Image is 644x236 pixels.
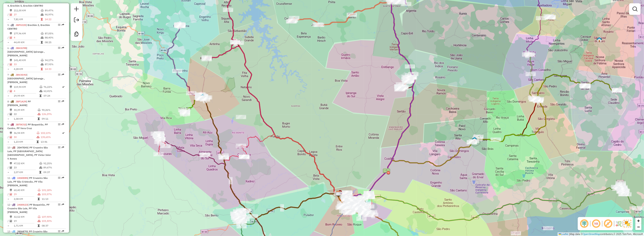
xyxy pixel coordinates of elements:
td: 103,30% [42,219,64,223]
span: Ocultar deslocamento [579,219,589,229]
i: Total de Atividades [10,113,12,115]
i: Distância Total [10,162,12,165]
i: % de utilização da cubagem [38,220,41,222]
td: 119,94 KM [14,85,39,89]
td: 4 [14,89,39,93]
span: | PF Boqueirão, PF Cruzeiro São Luis, PF Vila [PERSON_NAME] [7,203,50,214]
td: 09:11 [42,117,64,121]
td: 19 [14,219,37,223]
a: Exibir filtros [631,5,639,13]
td: = [7,94,9,98]
td: 87,05% [45,31,64,36]
td: 2,08 KM [14,197,37,201]
div: Atividade não roteirizada - COMPRE BEM [530,97,541,102]
td: 89,67% [43,165,64,170]
div: Atividade não roteirizada - FTM CHOPERIA [351,204,361,208]
td: 29,99 KM [14,94,39,98]
span: JAS0D85 [17,176,28,179]
td: = [7,17,9,21]
i: Rota otimizada [62,86,65,88]
td: 44,49 KM [14,40,41,44]
em: Rota exportada [62,177,64,179]
td: 22 [14,112,37,116]
span: | [569,233,570,236]
i: % de utilização do peso [41,32,44,35]
img: TAPEJARA [472,137,477,142]
em: Rota exportada [62,123,64,126]
em: Opções [58,146,60,149]
span: 9 - [7,123,48,130]
td: 135,65% [41,135,62,139]
td: = [7,170,9,174]
td: 23 [14,165,39,170]
span: | Erechim 2, Erechim CENTRO [7,23,50,30]
td: 30 [14,135,36,139]
span: JBV2G92 [16,73,27,76]
span: JBS6E70 [17,230,27,233]
i: % de utilização do peso [39,162,42,165]
td: 1,38 KM [14,117,37,121]
td: 103,57% [42,192,64,196]
td: 07:24 [43,94,62,98]
i: Distância Total [10,109,12,111]
i: % de utilização da cubagem [41,36,44,39]
td: 90,97% [45,13,64,17]
div: Atividade não roteirizada - PIZZARIA MANJERIACAO [545,15,555,19]
img: Fluxo de ruas [615,220,622,227]
span: 6 - [7,46,45,57]
em: Rota exportada [62,146,64,149]
td: 4,28 KM [14,67,41,71]
i: % de utilização do peso [37,132,40,134]
span: 11 - [7,176,48,187]
i: Total de Atividades [10,90,12,92]
i: Total de Atividades [10,220,12,222]
td: 30,39 KM [14,108,37,112]
div: Atividade não roteirizada - LANCHERIA BARILLI [543,226,553,230]
td: 29 [14,192,37,196]
td: 88,40% [45,36,64,40]
div: Atividade não roteirizada - MERCADO MARINI [511,231,521,235]
span: Ocultar NR [591,219,601,229]
td: / [7,219,9,223]
span: | PF Cruzeiro São Luis, PF [GEOGRAPHIC_DATA] [GEOGRAPHIC_DATA], PF Victor Isler V Annes [7,146,51,160]
i: Tempo total em rota [38,118,40,120]
i: Total de Atividades [10,13,12,16]
span: | [GEOGRAPHIC_DATA] Ipiranga , [PERSON_NAME] [7,73,45,84]
td: = [7,140,9,144]
i: % de utilização da cubagem [38,113,41,115]
i: Tempo total em rota [38,198,40,200]
i: Distância Total [10,86,12,88]
span: JBT8C52 [16,123,26,126]
span: + [637,218,640,223]
td: / [7,192,9,196]
i: Tempo total em rota [39,95,42,97]
span: JAS0G23 [17,203,28,206]
i: % de utilização da cubagem [37,136,40,138]
i: Total de Atividades [10,36,12,39]
a: Criar modelo [72,30,81,39]
i: % de utilização do peso [39,86,43,88]
i: Tempo total em rota [38,224,40,227]
span: Exibir rótulo [603,219,613,229]
i: % de utilização da cubagem [39,90,43,92]
td: 4 [14,36,41,40]
i: % de utilização do peso [38,216,41,218]
td: / [7,62,9,66]
i: Distância Total [10,9,12,12]
td: 102,13% [41,131,62,135]
td: 141,40 KM [14,58,41,62]
i: Distância Total [10,32,12,35]
td: / [7,89,9,93]
td: 47,52 KM [14,161,39,165]
i: Rota otimizada [62,132,65,134]
td: 62,41% [43,89,62,93]
td: 09:37 [43,170,64,174]
td: 76,22% [43,85,62,89]
i: % de utilização do peso [38,109,41,111]
td: 1,23 KM [14,140,36,144]
i: Total de Atividades [10,166,12,169]
td: / [7,36,9,40]
span: | PF Boqueirão, PF Centro, PF Vera Cruz [7,123,48,130]
td: 08:25 [45,40,64,44]
i: % de utilização do peso [41,9,44,12]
